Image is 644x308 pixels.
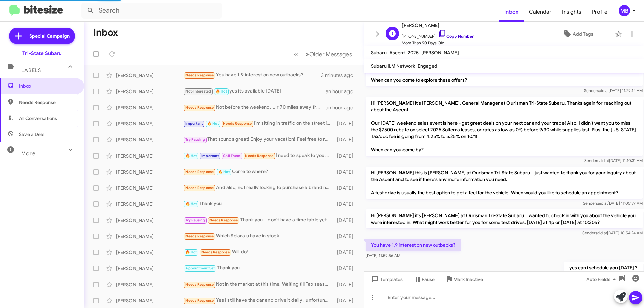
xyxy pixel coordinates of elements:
span: 🔥 Hot [216,89,227,94]
span: [PERSON_NAME] [402,21,474,29]
span: Sender [DATE] 11:29:14 AM [584,88,643,93]
div: [PERSON_NAME] [116,152,183,159]
span: Sender [DATE] 11:05:39 AM [583,201,643,206]
span: Try Pausing [185,137,205,142]
div: [DATE] [334,169,359,175]
span: Ascent [389,50,405,56]
span: » [306,50,309,58]
button: Pause [408,273,440,285]
div: [PERSON_NAME] [116,169,183,175]
span: Auto Fields [586,273,619,285]
a: Copy Number [438,34,474,39]
span: said at [597,158,609,163]
div: yes its available [DATE] [183,87,326,95]
div: Yes I still have the car and drive it daily , unfortunately I'm gonna have to decline want to avo... [183,297,334,304]
span: Labels [21,67,41,73]
p: Hi [PERSON_NAME] it's [PERSON_NAME], General Manager at Ourisman Tri-State Subaru. Thanks again f... [366,97,643,156]
a: Insights [557,2,587,22]
div: I'm sitting in traffic on the street in front ofof dealership [183,120,334,127]
span: Needs Response [185,105,214,110]
p: Hi [PERSON_NAME] this is [PERSON_NAME] at Ourisman Tri-State Subaru. I just wanted to thank you f... [366,167,643,199]
button: Mark Inactive [440,273,488,285]
span: Mark Inactive [453,273,483,285]
span: Engaged [418,63,437,69]
span: Subaru ILM Network [371,63,415,69]
div: [PERSON_NAME] [116,72,183,79]
div: That sounds great! Enjoy your vacation! Feel free to reach out when you're back, and we can set u... [183,136,334,143]
div: [PERSON_NAME] [116,88,183,95]
span: Needs Response [209,218,238,222]
span: Needs Response [185,298,214,303]
div: [DATE] [334,233,359,240]
div: Not before the weekend. U r 70 miles away from me [183,104,326,111]
span: Not-Interested [185,89,211,94]
span: Call Them [223,153,240,158]
a: Calendar [524,2,557,22]
div: Which Solara u have in stock [183,232,334,240]
a: Special Campaign [9,28,75,44]
div: [PERSON_NAME] [116,185,183,191]
span: Special Campaign [29,33,70,39]
div: Come to where? [183,168,334,176]
div: an hour ago [326,88,359,95]
div: [DATE] [334,265,359,272]
div: [PERSON_NAME] [116,281,183,288]
div: [DATE] [334,201,359,207]
div: [PERSON_NAME] [116,120,183,127]
span: Inbox [19,83,76,89]
div: [DATE] [334,217,359,224]
div: Thank you [183,200,334,208]
span: Needs Response [223,121,252,126]
span: Sender [DATE] 10:54:24 AM [582,230,643,235]
span: 🔥 Hot [185,250,197,254]
span: Subaru [371,50,387,56]
span: [DATE] 11:59:56 AM [366,253,400,258]
button: Next [302,47,356,61]
span: 2025 [408,50,419,56]
span: 🔥 Hot [207,121,219,126]
span: Older Messages [309,51,352,58]
div: Will do! [183,248,334,256]
div: [DATE] [334,249,359,256]
div: [PERSON_NAME] [116,297,183,304]
button: Add Tags [543,28,612,40]
span: Save a Deal [19,131,44,138]
div: [DATE] [334,152,359,159]
span: More [21,150,35,157]
span: said at [597,88,609,93]
div: You have 1.9 interest on new outbacks? [183,71,321,79]
div: [PERSON_NAME] [116,201,183,207]
div: [PERSON_NAME] [116,233,183,240]
span: 🔥 Hot [185,202,197,206]
span: 🔥 Hot [218,170,230,174]
button: Previous [290,47,302,61]
nav: Page navigation example [290,47,356,61]
div: [DATE] [334,120,359,127]
h1: Inbox [93,27,118,38]
div: 3 minutes ago [321,72,359,79]
span: 🔥 Hot [185,153,197,158]
span: « [294,50,298,58]
div: [PERSON_NAME] [116,217,183,224]
div: I need to speak to you call me when you get this message [183,152,334,160]
span: Add Tags [573,28,593,40]
span: [PHONE_NUMBER] [402,29,474,40]
span: [PERSON_NAME] [421,50,459,56]
div: Thank you. I don't have a time table yet. I will get back with you as soon as possible. [183,216,334,224]
div: [PERSON_NAME] [116,249,183,256]
a: Profile [587,2,613,22]
button: Auto Fields [581,273,624,285]
span: Important [185,121,203,126]
div: [DATE] [334,281,359,288]
div: And also, not really looking to purchase a brand new vehicle, I'm looking for a used, with reason... [183,184,334,192]
span: said at [596,201,608,206]
span: Needs Response [201,250,230,254]
span: More Than 90 Days Old [402,40,474,46]
p: yes can i schedule you [DATE] ? [564,262,643,274]
span: Important [201,153,219,158]
span: said at [595,230,607,235]
p: Hi [PERSON_NAME] it's [PERSON_NAME] at Ourisman Tri-State Subaru. I wanted to check in with you a... [366,209,643,228]
span: Appointment Set [185,266,215,270]
input: Search [81,3,222,19]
